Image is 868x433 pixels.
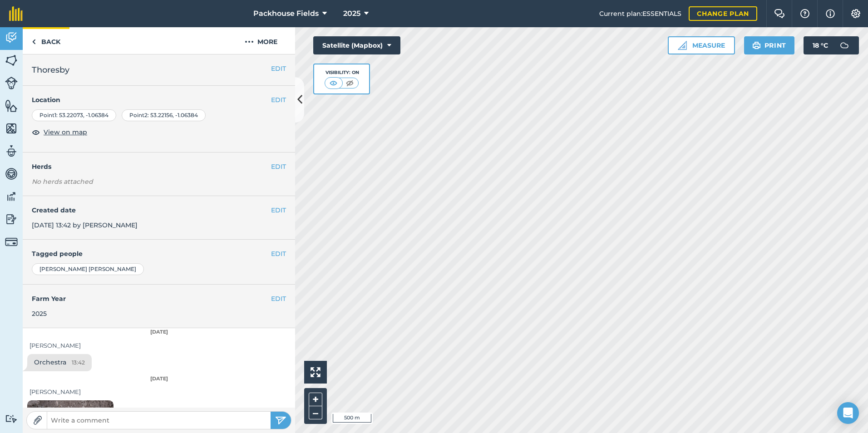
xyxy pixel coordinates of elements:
[271,64,286,74] button: EDIT
[344,79,355,88] img: svg+xml;base64,PHN2ZyB4bWxucz0iaHR0cDovL3d3dy53My5vcmcvMjAwMC9zdmciIHdpZHRoPSI1MCIgaGVpZ2h0PSI0MC...
[5,54,18,67] img: svg+xml;base64,PHN2ZyB4bWxucz0iaHR0cDovL3d3dy53My5vcmcvMjAwMC9zdmciIHdpZHRoPSI1NiIgaGVpZ2h0PSI2MC...
[32,249,286,259] h4: Tagged people
[5,236,18,248] img: svg+xml;base64,PD94bWwgdmVyc2lvbj0iMS4wIiBlbmNvZGluZz0idXRmLTgiPz4KPCEtLSBHZW5lcmF0b3I6IEFkb2JlIE...
[5,99,18,113] img: svg+xml;base64,PHN2ZyB4bWxucz0iaHR0cDovL3d3dy53My5vcmcvMjAwMC9zdmciIHdpZHRoPSI1NiIgaGVpZ2h0PSI2MC...
[30,341,288,350] div: [PERSON_NAME]
[774,9,785,18] img: Two speech bubbles overlapping with the left bubble in the forefront
[44,127,87,137] span: View on map
[245,36,254,47] img: svg+xml;base64,PHN2ZyB4bWxucz0iaHR0cDovL3d3dy53My5vcmcvMjAwMC9zdmciIHdpZHRoPSIyMCIgaGVpZ2h0PSIyNC...
[826,8,835,19] img: svg+xml;base64,PHN2ZyB4bWxucz0iaHR0cDovL3d3dy53My5vcmcvMjAwMC9zdmciIHdpZHRoPSIxNyIgaGVpZ2h0PSIxNy...
[47,414,271,427] input: Write a comment
[328,79,339,88] img: svg+xml;base64,PHN2ZyB4bWxucz0iaHR0cDovL3d3dy53My5vcmcvMjAwMC9zdmciIHdpZHRoPSI1MCIgaGVpZ2h0PSI0MC...
[309,393,322,406] button: +
[837,402,859,424] div: Open Intercom Messenger
[311,367,321,377] img: Four arrows, one pointing top left, one top right, one bottom right and the last bottom left
[271,95,286,105] button: EDIT
[271,294,286,304] button: EDIT
[599,9,681,19] span: Current plan : ESSENTIALS
[23,375,295,383] div: [DATE]
[5,190,18,203] img: svg+xml;base64,PD94bWwgdmVyc2lvbj0iMS4wIiBlbmNvZGluZz0idXRmLTgiPz4KPCEtLSBHZW5lcmF0b3I6IEFkb2JlIE...
[309,406,322,419] button: –
[32,64,286,76] h2: Thoresby
[23,196,295,240] div: [DATE] 13:42 by [PERSON_NAME]
[72,358,85,367] span: 13:42
[227,27,295,54] button: More
[5,144,18,158] img: svg+xml;base64,PD94bWwgdmVyc2lvbj0iMS4wIiBlbmNvZGluZz0idXRmLTgiPz4KPCEtLSBHZW5lcmF0b3I6IEFkb2JlIE...
[27,354,92,371] div: Orchestra
[32,177,295,187] em: No herds attached
[32,109,116,121] div: Point 1 : 53.22073 , -1.06384
[271,205,286,215] button: EDIT
[23,27,69,54] a: Back
[30,387,288,397] div: [PERSON_NAME]
[678,41,687,50] img: Ruler icon
[5,122,18,135] img: svg+xml;base64,PHN2ZyB4bWxucz0iaHR0cDovL3d3dy53My5vcmcvMjAwMC9zdmciIHdpZHRoPSI1NiIgaGVpZ2h0PSI2MC...
[5,167,18,181] img: svg+xml;base64,PD94bWwgdmVyc2lvbj0iMS4wIiBlbmNvZGluZz0idXRmLTgiPz4KPCEtLSBHZW5lcmF0b3I6IEFkb2JlIE...
[5,414,18,423] img: svg+xml;base64,PD94bWwgdmVyc2lvbj0iMS4wIiBlbmNvZGluZz0idXRmLTgiPz4KPCEtLSBHZW5lcmF0b3I6IEFkb2JlIE...
[325,69,359,76] div: Visibility: On
[752,40,761,51] img: svg+xml;base64,PHN2ZyB4bWxucz0iaHR0cDovL3d3dy53My5vcmcvMjAwMC9zdmciIHdpZHRoPSIxOSIgaGVpZ2h0PSIyNC...
[23,328,295,336] div: [DATE]
[32,127,40,138] img: svg+xml;base64,PHN2ZyB4bWxucz0iaHR0cDovL3d3dy53My5vcmcvMjAwMC9zdmciIHdpZHRoPSIxOCIgaGVpZ2h0PSIyNC...
[799,9,810,18] img: A question mark icon
[668,36,735,54] button: Measure
[271,162,286,172] button: EDIT
[313,36,400,54] button: Satellite (Mapbox)
[275,415,286,426] img: svg+xml;base64,PHN2ZyB4bWxucz0iaHR0cDovL3d3dy53My5vcmcvMjAwMC9zdmciIHdpZHRoPSIyNSIgaGVpZ2h0PSIyNC...
[5,212,18,226] img: svg+xml;base64,PD94bWwgdmVyc2lvbj0iMS4wIiBlbmNvZGluZz0idXRmLTgiPz4KPCEtLSBHZW5lcmF0b3I6IEFkb2JlIE...
[32,162,295,172] h4: Herds
[253,8,319,19] span: Packhouse Fields
[835,36,853,54] img: svg+xml;base64,PD94bWwgdmVyc2lvbj0iMS4wIiBlbmNvZGluZz0idXRmLTgiPz4KPCEtLSBHZW5lcmF0b3I6IEFkb2JlIE...
[32,127,87,138] button: View on map
[804,36,859,54] button: 18 °C
[689,6,757,21] a: Change plan
[5,31,18,44] img: svg+xml;base64,PD94bWwgdmVyc2lvbj0iMS4wIiBlbmNvZGluZz0idXRmLTgiPz4KPCEtLSBHZW5lcmF0b3I6IEFkb2JlIE...
[32,205,286,215] h4: Created date
[32,95,286,105] h4: Location
[32,294,286,304] h4: Farm Year
[32,263,144,275] div: [PERSON_NAME] [PERSON_NAME]
[343,8,360,19] span: 2025
[9,6,23,21] img: fieldmargin Logo
[122,109,206,121] div: Point 2 : 53.22156 , -1.06384
[32,309,286,319] div: 2025
[744,36,795,54] button: Print
[850,9,861,18] img: A cog icon
[33,416,42,425] img: Paperclip icon
[5,77,18,89] img: svg+xml;base64,PD94bWwgdmVyc2lvbj0iMS4wIiBlbmNvZGluZz0idXRmLTgiPz4KPCEtLSBHZW5lcmF0b3I6IEFkb2JlIE...
[271,249,286,259] button: EDIT
[813,36,828,54] span: 18 ° C
[32,36,36,47] img: svg+xml;base64,PHN2ZyB4bWxucz0iaHR0cDovL3d3dy53My5vcmcvMjAwMC9zdmciIHdpZHRoPSI5IiBoZWlnaHQ9IjI0Ii...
